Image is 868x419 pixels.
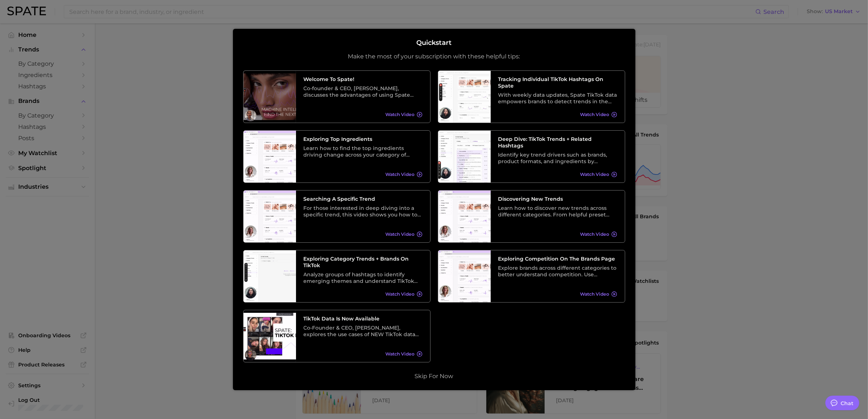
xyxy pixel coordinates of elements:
[438,250,625,303] a: Exploring Competition on the Brands PageExplore brands across different categories to better unde...
[580,231,609,237] span: Watch Video
[243,310,431,362] a: TikTok data is now availableCo-Founder & CEO, [PERSON_NAME], explores the use cases of NEW TikTok...
[304,76,423,82] h3: Welcome to Spate!
[498,265,617,278] div: Explore brands across different categories to better understand competition. Use different preset...
[304,315,423,322] h3: TikTok data is now available
[498,92,617,105] div: With weekly data updates, Spate TikTok data empowers brands to detect trends in the earliest stag...
[348,53,520,60] p: Make the most of your subscription with these helpful tips:
[243,250,431,303] a: Exploring Category Trends + Brands on TikTokAnalyze groups of hashtags to identify emerging theme...
[304,205,423,218] div: For those interested in deep diving into a specific trend, this video shows you how to search tre...
[438,190,625,243] a: Discovering New TrendsLearn how to discover new trends across different categories. From helpful ...
[438,130,625,183] a: Deep Dive: TikTok Trends + Related HashtagsIdentify key trend drivers such as brands, product for...
[580,172,609,177] span: Watch Video
[416,39,452,47] h2: Quickstart
[385,112,414,117] span: Watch Video
[580,291,609,297] span: Watch Video
[438,70,625,123] a: Tracking Individual TikTok Hashtags on SpateWith weekly data updates, Spate TikTok data empowers ...
[243,130,431,183] a: Exploring Top IngredientsLearn how to find the top ingredients driving change across your categor...
[304,136,423,142] h3: Exploring Top Ingredients
[304,85,423,98] div: Co-founder & CEO, [PERSON_NAME], discusses the advantages of using Spate data as well as its vari...
[385,291,414,297] span: Watch Video
[580,112,609,117] span: Watch Video
[243,190,431,243] a: Searching A Specific TrendFor those interested in deep diving into a specific trend, this video s...
[498,255,617,262] h3: Exploring Competition on the Brands Page
[304,196,423,202] h3: Searching A Specific Trend
[243,70,431,123] a: Welcome to Spate!Co-founder & CEO, [PERSON_NAME], discusses the advantages of using Spate data as...
[304,271,423,284] div: Analyze groups of hashtags to identify emerging themes and understand TikTok trends at a higher l...
[304,145,423,158] div: Learn how to find the top ingredients driving change across your category of choice. From broad c...
[498,136,617,149] h3: Deep Dive: TikTok Trends + Related Hashtags
[498,205,617,218] div: Learn how to discover new trends across different categories. From helpful preset filters to diff...
[304,324,423,338] div: Co-Founder & CEO, [PERSON_NAME], explores the use cases of NEW TikTok data and its relationship w...
[498,151,617,165] div: Identify key trend drivers such as brands, product formats, and ingredients by leveraging a categ...
[498,76,617,89] h3: Tracking Individual TikTok Hashtags on Spate
[413,373,456,380] button: Skip for now
[385,231,414,237] span: Watch Video
[385,351,414,357] span: Watch Video
[385,172,414,177] span: Watch Video
[304,255,423,269] h3: Exploring Category Trends + Brands on TikTok
[498,196,617,202] h3: Discovering New Trends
